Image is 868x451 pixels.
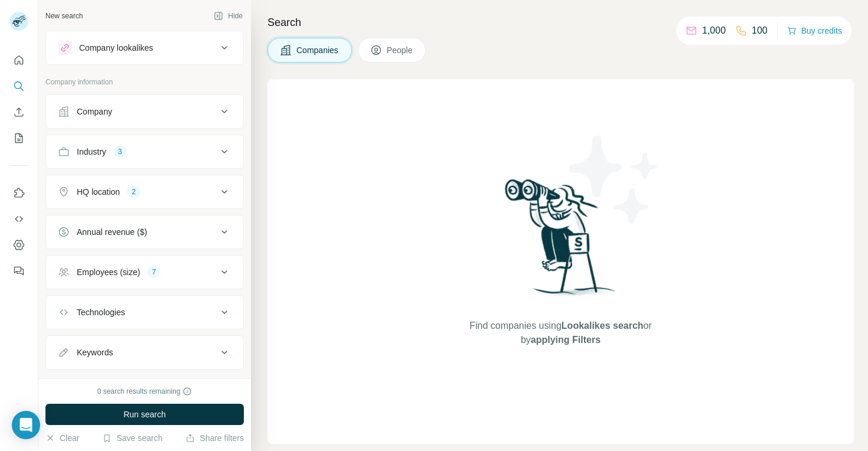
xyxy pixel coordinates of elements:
[123,408,166,420] span: Run search
[77,146,106,158] div: Industry
[267,14,854,31] h4: Search
[46,338,243,367] button: Keywords
[46,178,243,206] button: HQ location2
[752,24,768,38] p: 100
[102,432,162,444] button: Save search
[46,34,243,62] button: Company lookalikes
[185,432,244,444] button: Share filters
[97,386,192,397] div: 0 search results remaining
[9,234,28,256] button: Dashboard
[77,266,140,278] div: Employees (size)
[9,128,28,149] button: My lists
[147,267,161,277] div: 7
[12,411,40,439] div: Open Intercom Messenger
[9,260,28,282] button: Feedback
[787,22,842,39] button: Buy credits
[9,208,28,230] button: Use Surfe API
[46,298,243,326] button: Technologies
[702,24,726,38] p: 1,000
[387,44,414,56] span: People
[46,258,243,286] button: Employees (size)7
[45,432,79,444] button: Clear
[296,44,340,56] span: Companies
[205,7,251,25] button: Hide
[9,76,28,97] button: Search
[127,187,141,197] div: 2
[9,102,28,123] button: Enrich CSV
[562,321,644,331] span: Lookalikes search
[113,146,127,157] div: 3
[500,176,622,308] img: Surfe Illustration - Woman searching with binoculars
[77,347,113,358] div: Keywords
[561,126,667,233] img: Surfe Illustration - Stars
[46,97,243,126] button: Company
[77,106,112,117] div: Company
[9,182,28,204] button: Use Surfe on LinkedIn
[77,306,125,318] div: Technologies
[531,335,601,345] span: applying Filters
[46,218,243,246] button: Annual revenue ($)
[46,138,243,166] button: Industry3
[77,186,120,198] div: HQ location
[466,319,655,347] span: Find companies using or by
[45,77,244,87] p: Company information
[45,11,83,21] div: New search
[9,50,28,71] button: Quick start
[77,226,147,238] div: Annual revenue ($)
[79,42,153,54] div: Company lookalikes
[45,404,244,425] button: Run search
